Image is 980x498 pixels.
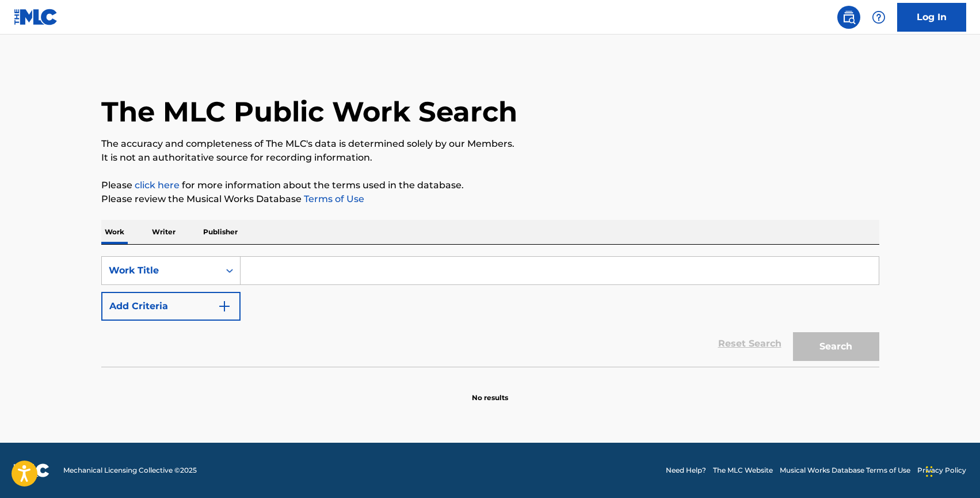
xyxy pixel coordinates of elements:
[101,192,879,206] p: Please review the Musical Works Database
[837,6,860,29] a: Public Search
[926,454,933,489] div: Trascina
[101,94,517,129] h1: The MLC Public Work Search
[666,465,706,476] a: Need Help?
[867,6,890,29] div: Help
[302,193,364,204] a: Terms of Use
[14,9,58,25] img: MLC Logo
[109,264,212,277] div: Work Title
[218,299,231,313] img: 9d2ae6d4665cec9f34b9.svg
[148,220,179,244] p: Writer
[713,465,773,476] a: The MLC Website
[922,443,980,498] iframe: Chat Widget
[135,180,180,191] a: click here
[872,10,886,24] img: help
[101,137,879,151] p: The accuracy and completeness of The MLC's data is determined solely by our Members.
[200,220,241,244] p: Publisher
[842,10,856,24] img: search
[63,465,197,476] span: Mechanical Licensing Collective © 2025
[922,443,980,498] div: Widget chat
[101,151,879,165] p: It is not an authoritative source for recording information.
[917,465,966,476] a: Privacy Policy
[14,463,49,477] img: logo
[780,465,910,476] a: Musical Works Database Terms of Use
[897,3,966,32] a: Log In
[101,256,879,367] form: Search Form
[101,220,128,244] p: Work
[472,379,508,403] p: No results
[101,178,879,192] p: Please for more information about the terms used in the database.
[101,292,241,321] button: Add Criteria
